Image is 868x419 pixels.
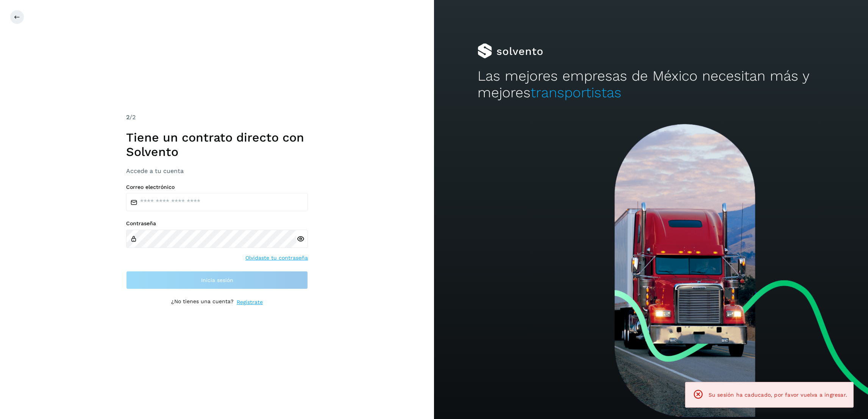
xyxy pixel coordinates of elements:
a: Olvidaste tu contraseña [245,254,308,262]
span: Inicia sesión [201,277,233,283]
label: Correo electrónico [126,184,308,190]
h3: Accede a tu cuenta [126,167,308,174]
p: ¿No tienes una cuenta? [171,298,234,306]
span: 2 [126,114,130,121]
label: Contraseña [126,220,308,227]
h2: Las mejores empresas de México necesitan más y mejores [478,68,825,101]
button: Inicia sesión [126,271,308,289]
span: transportistas [531,84,621,101]
a: Regístrate [237,298,263,306]
div: /2 [126,113,308,122]
span: Su sesión ha caducado, por favor vuelva a ingresar. [709,392,847,398]
h1: Tiene un contrato directo con Solvento [126,130,308,159]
